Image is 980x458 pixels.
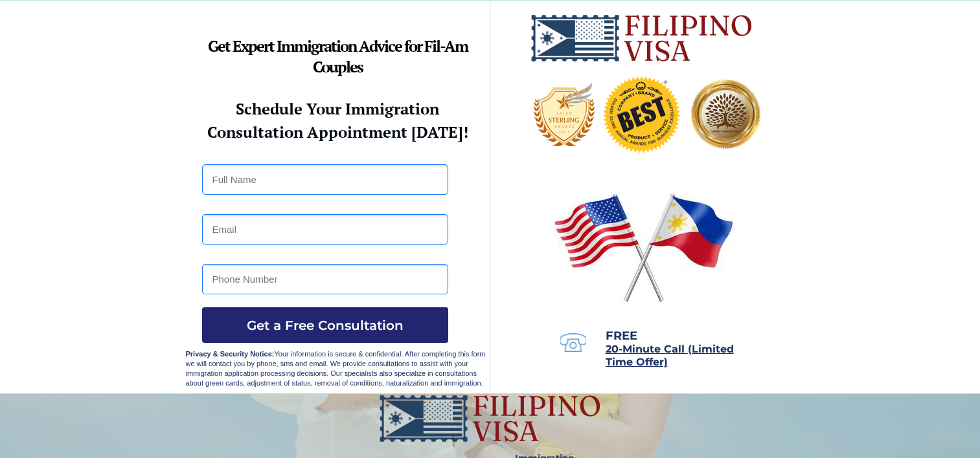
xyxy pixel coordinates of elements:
input: Phone Number [202,264,448,294]
strong: Schedule Your Immigration [236,98,439,119]
span: Get a Free Consultation [202,318,448,333]
strong: Consultation Appointment [DATE]! [207,122,468,142]
strong: Get Expert Immigration Advice for Fil-Am Couples [208,36,468,77]
span: 20-Minute Call (Limited Time Offer) [606,343,734,368]
span: FREE [606,329,637,343]
strong: Privacy & Security Notice: [186,350,275,358]
input: Full Name [202,164,448,195]
button: Get a Free Consultation [202,307,448,343]
a: 20-Minute Call (Limited Time Offer) [606,344,734,367]
input: Email [202,214,448,245]
span: Your information is secure & confidential. After completing this form we will contact you by phon... [186,350,486,387]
